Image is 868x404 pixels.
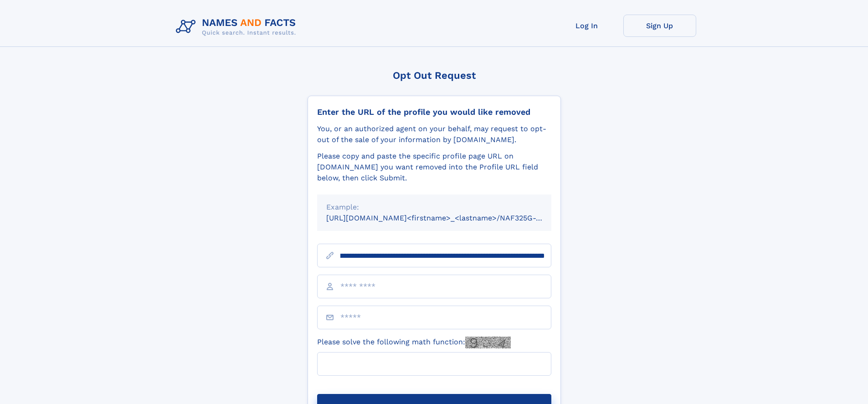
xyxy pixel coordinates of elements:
[623,15,696,37] a: Sign Up
[172,15,303,39] img: Logo Names and Facts
[326,202,542,213] div: Example:
[317,151,551,184] div: Please copy and paste the specific profile page URL on [DOMAIN_NAME] you want removed into the Pr...
[326,214,569,222] small: [URL][DOMAIN_NAME]<firstname>_<lastname>/NAF325G-xxxxxxxx
[317,107,551,117] div: Enter the URL of the profile you would like removed
[308,70,561,81] div: Opt Out Request
[317,123,551,145] div: You, or an authorized agent on your behalf, may request to opt-out of the sale of your informatio...
[317,337,511,348] label: Please solve the following math function:
[550,15,623,37] a: Log In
